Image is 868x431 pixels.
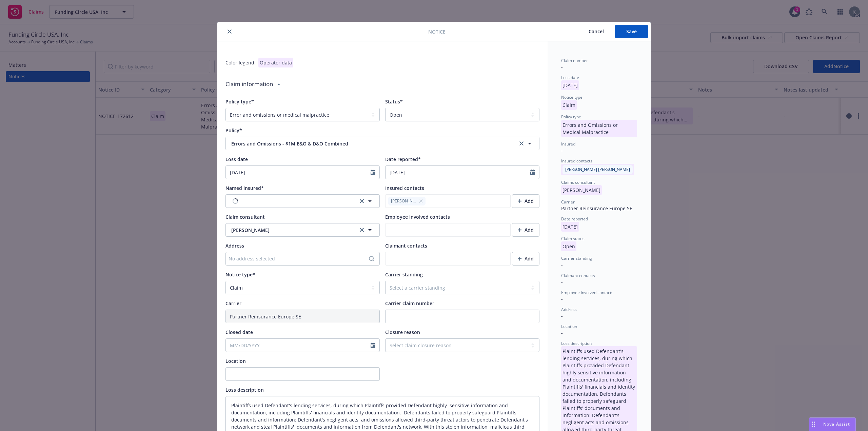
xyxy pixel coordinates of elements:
span: Policy* [225,127,242,134]
span: - [561,147,563,154]
span: Insured [561,141,575,147]
span: Claim consultant [225,214,265,220]
p: [DATE] [561,80,579,90]
span: Errors and Omissions - $1M E&O & D&O Combined [231,140,496,147]
span: [PERSON_NAME] [231,227,352,234]
span: [PERSON_NAME] [PERSON_NAME] [561,166,634,172]
span: - [561,296,563,302]
a: clear selection [517,139,526,148]
button: Add [512,252,539,266]
button: close [225,27,234,36]
span: [DATE] [561,82,579,89]
span: Carrier claim number [385,300,434,307]
p: [PERSON_NAME] [561,185,602,195]
span: Loss description [561,340,592,346]
div: Add [518,252,534,265]
svg: Search [369,256,374,261]
div: Claim information [225,74,539,94]
div: Claim information [225,74,273,94]
span: Address [561,307,577,312]
span: Notice type* [225,271,255,278]
span: Address [225,242,244,249]
span: Cancel [589,28,604,35]
span: Status* [385,98,403,105]
span: Employee involved contacts [385,214,450,220]
span: Named insured* [225,185,264,191]
span: - [561,330,563,336]
button: [PERSON_NAME]clear selection [225,223,380,237]
span: Carrier [225,300,241,307]
span: Loss description [225,387,264,393]
span: Location [561,324,577,329]
span: - [561,262,563,268]
button: Errors and Omissions - $1M E&O & D&O Combinedclear selection [225,137,539,150]
span: [PERSON_NAME] [391,198,416,204]
button: Add [512,194,539,208]
span: Plaintiffs used Defendant's lending services, during which Plaintiffs provided Defendant highly s... [561,348,637,354]
svg: Calendar [371,342,375,348]
span: Closed date [225,329,253,335]
span: Errors and Omissions or Medical Malpractice [561,122,637,128]
span: Claim status [561,236,585,241]
span: Insured contacts [385,185,424,191]
p: Claim [561,100,577,110]
button: Nova Assist [809,417,856,431]
span: Date reported* [385,156,421,162]
span: Policy type* [225,98,254,105]
span: Claims consultant [561,179,595,185]
span: [DATE] [561,223,579,230]
span: Claimant contacts [561,273,595,278]
span: Policy type [561,114,581,120]
button: clear selection [225,194,380,208]
div: Drag to move [809,418,818,431]
a: clear selection [358,197,366,205]
span: Loss date [561,75,579,80]
div: Partner Reinsurance Europe SE [561,205,637,212]
span: - [561,313,563,319]
p: Open [561,241,576,251]
span: Open [561,243,576,250]
span: Carrier [561,199,575,205]
button: No address selected [225,252,380,266]
div: Add [518,195,534,208]
div: Color legend: [225,59,256,66]
span: Notice [428,28,446,35]
a: clear selection [358,226,366,234]
span: Insured contacts [561,158,592,164]
span: Location [225,358,246,364]
svg: Calendar [371,170,375,175]
p: Errors and Omissions or Medical Malpractice [561,120,637,137]
span: Carrier standing [561,255,592,261]
input: MM/DD/YYYY [226,339,371,352]
span: - [561,279,563,285]
span: Save [626,28,637,35]
span: Nova Assist [823,421,850,427]
span: Loss date [225,156,248,162]
span: [PERSON_NAME] [PERSON_NAME] [565,166,630,173]
span: Date reported [561,216,588,222]
span: - [561,64,563,70]
span: Claim [561,102,577,108]
span: Claimant contacts [385,242,427,249]
span: [PERSON_NAME] [561,187,602,193]
div: No address selected [229,255,370,262]
button: Add [512,223,539,237]
span: Employee involved contacts [561,290,613,295]
button: Save [615,25,648,38]
p: [DATE] [561,222,579,232]
span: Claim number [561,58,588,63]
span: Carrier standing [385,271,423,278]
button: Cancel [577,25,615,38]
span: Closure reason [385,329,420,335]
svg: Calendar [530,170,535,175]
div: Add [518,223,534,236]
input: MM/DD/YYYY [226,166,371,179]
div: Operator data [258,58,293,67]
span: Notice type [561,94,583,100]
input: MM/DD/YYYY [386,166,530,179]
